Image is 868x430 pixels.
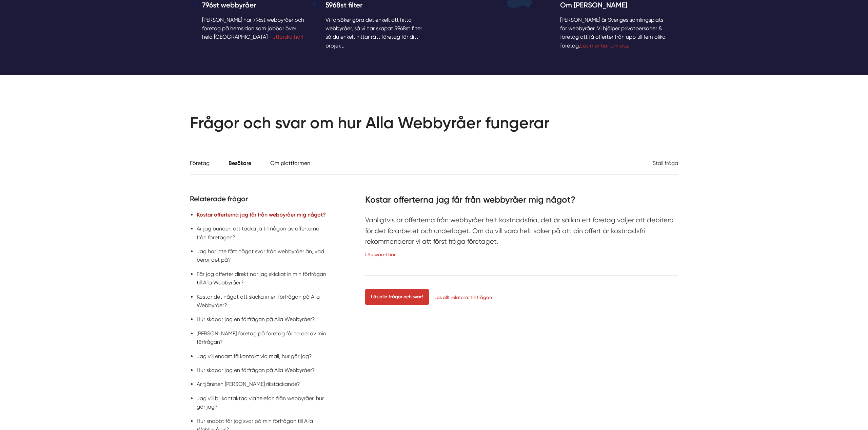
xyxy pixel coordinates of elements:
[197,395,324,410] a: Jag vill bli kontaktad via telefon från webbyråer, hur gör jag?
[197,316,315,322] a: Hur skapar jag en förfrågan på Alla Webbyråer?
[197,248,324,263] a: Jag har inte fått något svar från webbyråer än, vad beror det på?
[653,160,678,166] a: Ställ fråga
[197,211,326,218] a: Kostar offerterna jag får från webbyråer mig något?
[197,367,315,373] a: Hur skapar jag en förfrågan på Alla Webbyråer?
[202,16,305,41] p: [PERSON_NAME] har 796st webbyråer och företag på hemsidan som jobbar över hela [GEOGRAPHIC_DATA] –
[190,194,327,206] h4: Relaterade frågor
[197,294,320,309] a: Kostar det något att skicka in en förfrågan på Alla Webbyråer?
[560,16,669,50] p: [PERSON_NAME] är Sveriges samlingsplats för webbyråer. Vi hjälper privatpersoner & företag att få...
[365,215,678,250] div: Vanligtvis är offerterna från webbyråer helt kostnadsfria, det är sällan ett företag väljer att d...
[273,34,303,40] a: utforska här!
[434,294,492,301] a: Läs allt relaterat till frågan
[197,381,300,387] a: Är tjänsten [PERSON_NAME] rikstäckande?
[580,42,629,49] a: Läs mer här om oss.
[365,251,396,258] a: Läs svaret här
[365,194,678,209] h3: Kostar offerterna jag får från webbyråer mig något?
[197,271,326,286] a: Får jag offerter direkt när jag skickat in min förfrågan till Alla Webbyråer?
[365,289,429,305] a: Läs alla frågor och svar!
[197,225,319,240] a: Är jag bunden att tacka ja till någon av offerterna från företagen?
[190,113,678,138] h2: Frågor och svar om hur Alla Webbyråer fungerar
[197,353,312,359] a: Jag vill endast få kontakt via mail, hur gör jag?
[325,16,429,50] p: Vi försöker göra det enkelt att hitta webbyråer, så vi har skapat 5968st filter så du enkelt hitt...
[197,330,326,345] a: [PERSON_NAME] företag på företag får ta del av min förfrågan?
